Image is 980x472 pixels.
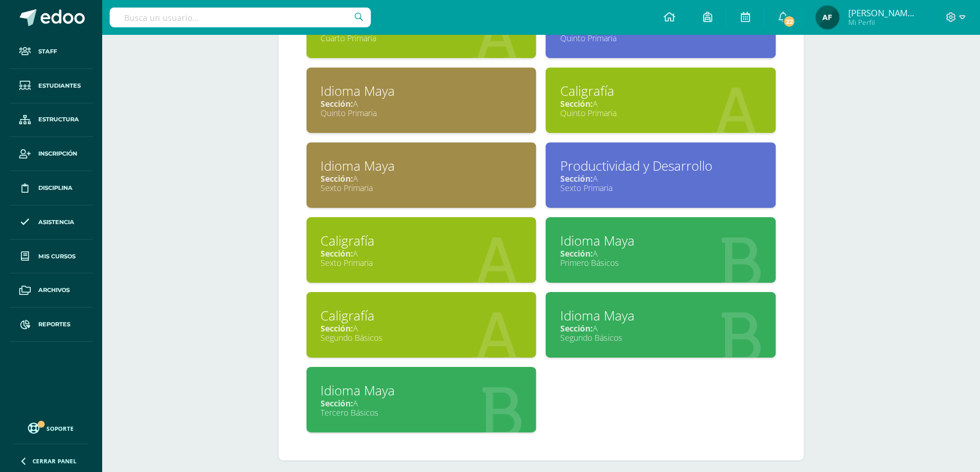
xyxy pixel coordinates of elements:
span: Archivos [38,286,70,295]
div: A [321,98,523,109]
span: Mis cursos [38,252,75,261]
span: Soporte [47,424,74,433]
span: Sección: [321,398,354,409]
input: Busca un usuario... [110,8,371,27]
div: Cuarto Primaria [321,33,523,44]
div: Productividad y Desarrollo [560,157,762,175]
div: Idioma Maya [560,307,762,325]
span: Reportes [38,320,70,329]
a: Soporte [14,420,88,435]
div: Segundo Básicos [560,332,762,343]
div: A [321,248,523,259]
span: Mi Perfil [848,17,918,27]
span: Estructura [38,115,79,124]
div: Idioma Maya [321,82,523,100]
div: Sexto Primaria [560,182,762,193]
a: CaligrafíaSección:ASexto Primaria [307,217,537,283]
span: Sección: [560,98,593,109]
a: Idioma MayaSección:ASegundo Básicos [546,292,776,358]
div: Primero Básicos [560,257,762,268]
span: Inscripción [38,149,77,158]
a: Staff [9,35,93,69]
span: Sección: [321,98,354,109]
div: Idioma Maya [560,232,762,250]
img: d3b41b5dbcd8c03882805bf00be4cfb8.png [816,6,840,29]
div: Segundo Básicos [321,332,523,343]
div: Idioma Maya [321,381,523,399]
a: Idioma MayaSección:APrimero Básicos [546,217,776,283]
div: Sexto Primaria [321,257,523,268]
span: Sección: [560,173,593,184]
a: CaligrafíaSección:AQuinto Primaria [546,67,776,133]
span: 22 [783,15,796,28]
a: Idioma MayaSección:AQuinto Primaria [307,67,537,133]
a: Asistencia [9,206,93,240]
a: Estructura [9,103,93,138]
span: [PERSON_NAME][US_STATE] [848,7,918,19]
div: A [560,323,762,334]
span: Sección: [560,323,593,334]
div: Tercero Básicos [321,407,523,418]
span: Estudiantes [38,81,81,91]
a: Archivos [9,273,93,308]
div: A [321,323,523,334]
a: Inscripción [9,137,93,171]
div: Quinto Primaria [560,107,762,118]
div: A [321,173,523,184]
span: Sección: [321,173,354,184]
div: Idioma Maya [321,157,523,175]
a: Reportes [9,308,93,342]
div: Quinto Primaria [560,33,762,44]
a: Mis cursos [9,240,93,274]
span: Staff [38,47,57,56]
a: Idioma MayaSección:ASexto Primaria [307,142,537,208]
div: A [321,398,523,409]
span: Asistencia [38,218,74,227]
span: Sección: [560,248,593,259]
span: Sección: [321,323,354,334]
span: Disciplina [38,183,73,193]
a: Idioma MayaSección:ATercero Básicos [307,367,537,433]
a: CaligrafíaSección:ASegundo Básicos [307,292,537,358]
span: Sección: [321,248,354,259]
div: A [560,248,762,259]
div: Caligrafía [321,232,523,250]
span: Cerrar panel [33,457,77,465]
a: Productividad y DesarrolloSección:ASexto Primaria [546,142,776,208]
div: Caligrafía [560,82,762,100]
div: Caligrafía [321,307,523,325]
div: Sexto Primaria [321,182,523,193]
div: Quinto Primaria [321,107,523,118]
a: Estudiantes [9,69,93,103]
a: Disciplina [9,171,93,206]
div: A [560,98,762,109]
div: A [560,173,762,184]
